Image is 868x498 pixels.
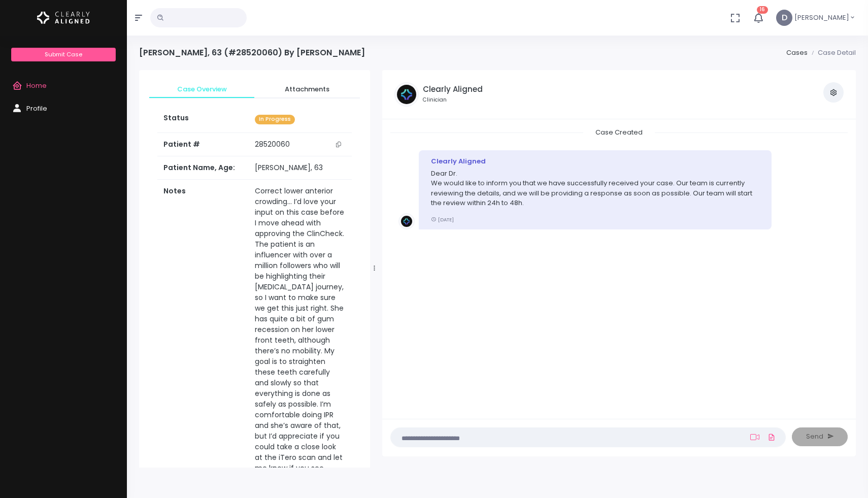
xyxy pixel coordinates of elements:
[255,115,295,124] span: In Progress
[431,156,759,167] div: Clearly Aligned
[786,48,808,57] a: Cases
[808,48,856,58] li: Case Detail
[390,127,848,408] div: scrollable content
[26,81,47,90] span: Home
[249,133,351,156] td: 28520060
[37,7,90,28] img: Logo Horizontal
[423,96,483,104] small: Clinician
[157,84,246,94] span: Case Overview
[423,85,483,94] h5: Clearly Aligned
[776,10,792,26] span: D
[757,6,768,14] span: 16
[157,156,249,180] th: Patient Name, Age:
[26,104,47,113] span: Profile
[139,70,370,468] div: scrollable content
[262,84,351,94] span: Attachments
[45,50,82,58] span: Submit Case
[139,48,365,57] h4: [PERSON_NAME], 63 (#28520060) By [PERSON_NAME]
[794,13,849,23] span: [PERSON_NAME]
[431,169,759,208] p: Dear Dr. We would like to inform you that we have successfully received your case. Our team is cu...
[748,433,761,441] a: Add Loom Video
[249,156,351,180] td: [PERSON_NAME], 63
[583,124,655,140] span: Case Created
[157,132,249,156] th: Patient #
[11,48,115,61] a: Submit Case
[157,107,249,132] th: Status
[431,216,454,223] small: [DATE]
[765,428,778,446] a: Add Files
